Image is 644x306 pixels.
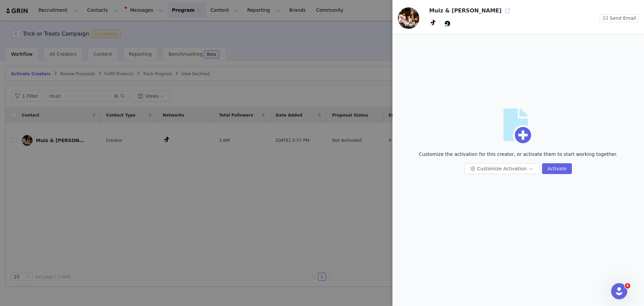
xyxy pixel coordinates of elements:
[600,14,639,22] button: Send Email
[398,7,419,29] img: 017ec928-7f98-4d59-bdb6-2006d792d20f.jpg
[465,163,539,174] button: Customize Activation
[542,163,572,174] button: Activate
[429,7,501,15] h3: Muiz & [PERSON_NAME]
[611,283,627,299] iframe: Intercom live chat
[419,151,618,158] p: Customize the activation for this creator, or activate them to start working together.
[625,283,630,289] span: 6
